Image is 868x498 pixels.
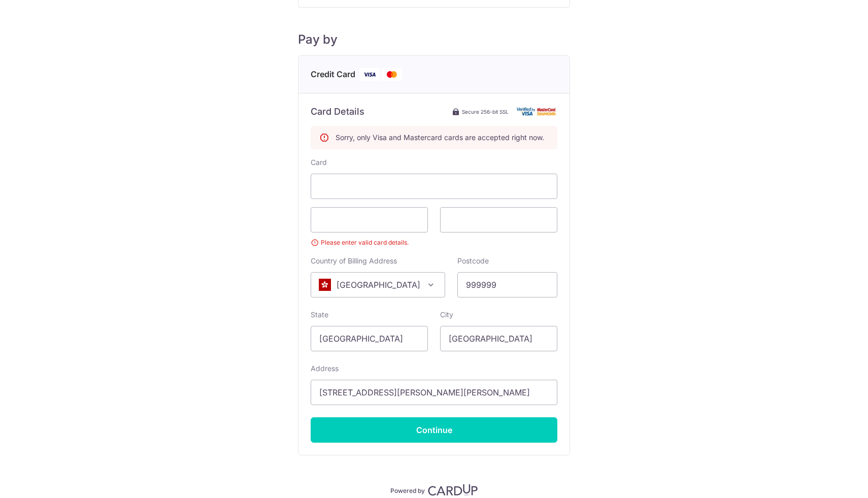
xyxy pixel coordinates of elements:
[311,272,445,297] span: Hong Kong
[336,132,544,143] div: Sorry, only Visa and Mastercard cards are accepted right now.
[311,273,445,297] span: Hong Kong
[311,363,339,374] label: Address
[449,214,549,226] iframe: Secure card security code input frame
[390,485,425,495] p: Powered by
[428,484,478,496] img: CardUp
[440,310,453,320] label: City
[462,108,509,116] span: Secure 256-bit SSL
[311,310,328,320] label: State
[319,180,549,192] iframe: Secure card number input frame
[319,214,419,226] iframe: Secure card expiration date input frame
[359,68,380,81] img: Visa
[311,417,557,443] input: Continue
[298,32,570,47] h5: Pay by
[311,238,557,248] small: Please enter valid card details.
[311,68,355,81] span: Credit Card
[457,272,557,297] input: Example 123456
[311,157,327,168] label: Card
[311,106,364,118] h6: Card Details
[457,256,489,266] label: Postcode
[382,68,402,81] img: Mastercard
[311,256,397,266] label: Country of Billing Address
[517,107,557,116] img: Card secure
